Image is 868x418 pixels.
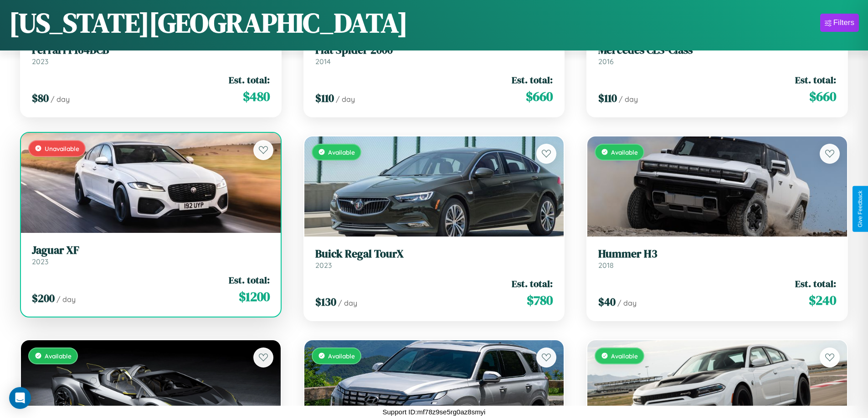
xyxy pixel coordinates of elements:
[598,261,614,270] span: 2018
[328,148,355,156] span: Available
[32,44,270,66] a: Ferrari F164BCB2023
[617,298,637,307] span: / day
[598,294,616,309] span: $ 40
[315,294,336,309] span: $ 130
[833,18,854,27] div: Filters
[598,247,836,261] h3: Hummer H3
[229,73,270,86] span: Est. total:
[598,44,836,66] a: Mercedes CLS-Class2016
[328,352,355,360] span: Available
[383,406,486,418] p: Support ID: mf78z9se5rg0az8smyi
[9,4,408,41] h1: [US_STATE][GEOGRAPHIC_DATA]
[315,44,553,66] a: Fiat Spider 20002014
[45,145,79,152] span: Unavailable
[795,277,836,290] span: Est. total:
[598,44,836,57] h3: Mercedes CLS-Class
[45,352,72,360] span: Available
[315,57,331,66] span: 2014
[243,87,270,106] span: $ 480
[32,244,270,266] a: Jaguar XF2023
[598,91,617,106] span: $ 110
[32,291,55,306] span: $ 200
[795,73,836,86] span: Est. total:
[512,277,553,290] span: Est. total:
[9,387,31,409] div: Open Intercom Messenger
[315,247,553,261] h3: Buick Regal TourX
[315,44,553,57] h3: Fiat Spider 2000
[56,295,76,304] span: / day
[315,91,334,106] span: $ 110
[598,247,836,270] a: Hummer H32018
[32,91,49,106] span: $ 80
[32,57,48,66] span: 2023
[32,44,270,57] h3: Ferrari F164BCB
[611,352,638,360] span: Available
[32,244,270,257] h3: Jaguar XF
[809,291,836,309] span: $ 240
[315,261,332,270] span: 2023
[32,257,48,266] span: 2023
[526,87,553,106] span: $ 660
[315,247,553,270] a: Buick Regal TourX2023
[611,148,638,156] span: Available
[857,191,863,227] div: Give Feedback
[229,273,270,287] span: Est. total:
[239,287,270,306] span: $ 1200
[820,14,859,32] button: Filters
[527,291,553,309] span: $ 780
[598,57,614,66] span: 2016
[619,95,638,104] span: / day
[51,95,70,104] span: / day
[512,73,553,86] span: Est. total:
[336,95,355,104] span: / day
[809,87,836,106] span: $ 660
[338,298,357,307] span: / day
